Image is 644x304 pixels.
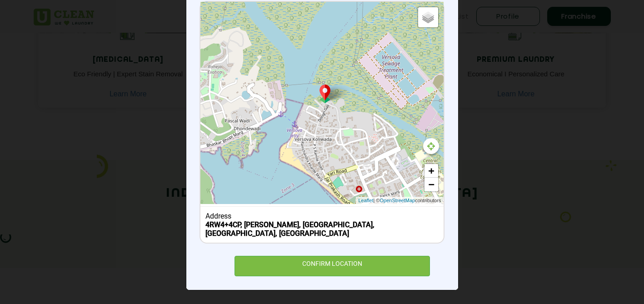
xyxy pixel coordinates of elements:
[424,178,438,191] a: Zoom out
[205,220,374,238] b: 4RW4+4CP, [PERSON_NAME], [GEOGRAPHIC_DATA], [GEOGRAPHIC_DATA], [GEOGRAPHIC_DATA]
[358,197,373,204] a: Leaflet
[235,256,430,276] div: CONFIRM LOCATION
[356,197,443,204] div: | © contributors
[424,164,438,178] a: Zoom in
[379,197,415,204] a: OpenStreetMap
[418,7,438,27] a: Layers
[205,212,439,220] div: Address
